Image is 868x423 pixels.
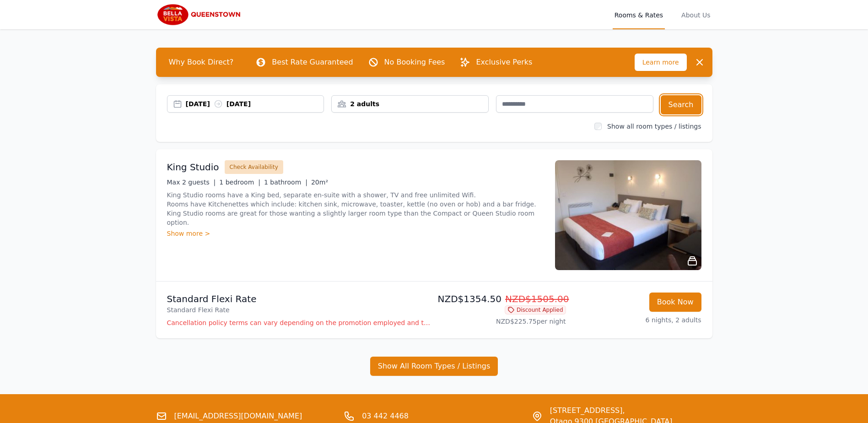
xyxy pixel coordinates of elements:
p: 6 nights, 2 adults [573,315,701,325]
span: [STREET_ADDRESS], [550,405,673,416]
button: Check Availability [225,160,283,174]
span: 20m² [311,179,328,186]
button: Search [661,95,701,114]
p: King Studio rooms have a King bed, separate en-suite with a shower, TV and free unlimited Wifi. R... [167,190,544,227]
img: Bella Vista Queenstown [156,4,244,26]
span: 1 bathroom | [264,179,307,186]
span: Max 2 guests | [167,179,216,186]
div: Show more > [167,229,544,238]
button: Show All Room Types / Listings [370,357,498,376]
label: Show all room types / listings [607,123,701,130]
a: 03 442 4468 [362,411,409,422]
button: Book Now [649,293,701,312]
span: Why Book Direct? [162,53,241,71]
p: Best Rate Guaranteed [272,57,353,68]
span: NZD$1505.00 [505,293,569,304]
p: Cancellation policy terms can vary depending on the promotion employed and the time of stay of th... [167,318,431,327]
p: No Booking Fees [384,57,445,68]
p: NZD$1354.50 [438,293,566,305]
p: Standard Flexi Rate [167,293,431,305]
p: Exclusive Perks [476,57,532,68]
span: 1 bedroom | [219,179,260,186]
span: Discount Applied [505,305,566,315]
div: 2 adults [332,99,488,108]
h3: King Studio [167,161,219,174]
p: NZD$225.75 per night [438,317,566,326]
span: Learn more [635,54,687,71]
p: Standard Flexi Rate [167,305,431,315]
div: [DATE] [DATE] [186,99,324,108]
a: [EMAIL_ADDRESS][DOMAIN_NAME] [174,411,302,422]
